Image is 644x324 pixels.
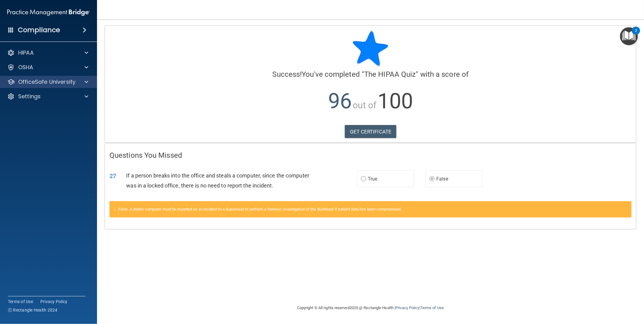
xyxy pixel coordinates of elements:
input: True [361,177,366,181]
span: 96 [328,89,352,113]
p: OSHA [18,64,33,71]
a: OSHA [7,64,88,71]
span: If a person breaks into the office and steals a computer, since the computer was in a locked offi... [126,172,309,189]
a: Privacy Policy [40,299,68,305]
a: Privacy Policy [395,305,419,310]
p: Settings [18,93,41,100]
span: Success! [273,70,302,79]
span: False. A stolen computer must be reported as an incident to a Supervisor to perform a forensic in... [118,207,401,211]
span: The HIPAA Quiz [364,70,416,79]
a: OfficeSafe University [7,78,88,86]
span: out of [353,100,377,110]
h4: You've completed " " with a score of [109,70,632,78]
span: Ⓒ Rectangle Health 2024 [8,307,58,313]
input: False [429,177,435,181]
a: HIPAA [7,49,88,56]
a: Settings [7,93,88,100]
span: 100 [377,89,413,113]
a: GET CERTIFICATE [345,125,397,138]
p: OfficeSafe University [18,78,75,86]
span: 27 [109,172,116,180]
span: True [368,176,377,182]
a: Terms of Use [8,299,33,305]
button: Open Resource Center, 2 new notifications [620,27,638,45]
h4: Compliance [18,26,60,34]
p: HIPAA [18,49,34,56]
div: 2 [635,31,637,39]
h4: Questions You Missed [109,151,632,159]
span: False [436,176,448,182]
img: blue-star-rounded.9d042014.png [352,30,389,67]
img: PMB logo [7,6,90,19]
div: Copyright © All rights reserved 2025 @ Rectangle Health | | [260,298,481,318]
a: Terms of Use [421,305,444,310]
